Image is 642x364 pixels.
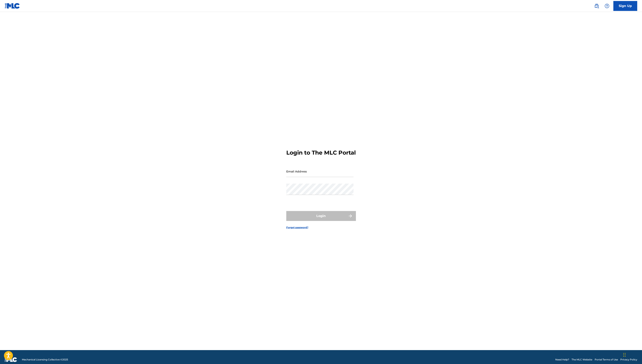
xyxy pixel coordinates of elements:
div: Help [603,2,611,10]
a: Sign Up [613,1,637,11]
a: Privacy Policy [620,358,637,361]
span: Mechanical Licensing Collective © 2025 [22,358,68,361]
img: help [605,4,609,8]
a: Forgot password? [286,226,308,229]
a: Public Search [593,2,601,10]
a: Portal Terms of Use [595,358,618,361]
iframe: Chat Widget [622,345,642,364]
a: The MLC Website [572,358,592,361]
img: search [594,4,599,8]
div: Drag [623,349,626,361]
img: MLC Logo [5,3,20,9]
img: logo [5,357,17,362]
a: Need Help? [555,358,569,361]
h3: Login to The MLC Portal [286,149,356,156]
